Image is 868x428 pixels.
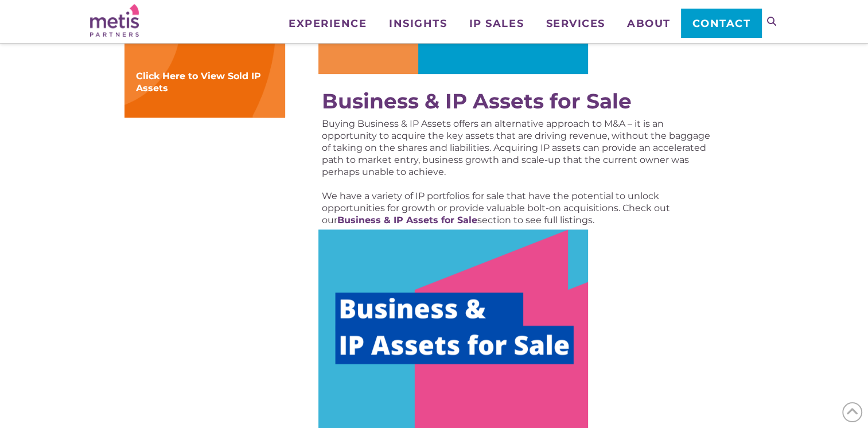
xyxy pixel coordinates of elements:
span: Experience [289,18,367,29]
span: Back to Top [842,402,862,422]
a: Contact [681,9,761,37]
span: Services [546,18,605,29]
a: Click Here to View Sold IP Assets [136,71,261,94]
span: IP Sales [469,18,524,29]
a: Business & IP Assets for Sale [322,88,632,114]
p: Buying Business & IP Assets offers an alternative approach to M&A – it is an opportunity to acqui... [322,118,718,178]
p: We have a variety of IP portfolios for sale that have the potential to unlock opportunities for g... [322,190,718,226]
img: Metis Partners [90,4,139,37]
span: About [627,18,671,29]
span: Contact [692,18,750,29]
a: Business & IP Assets for Sale [337,215,477,225]
span: Insights [389,18,447,29]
